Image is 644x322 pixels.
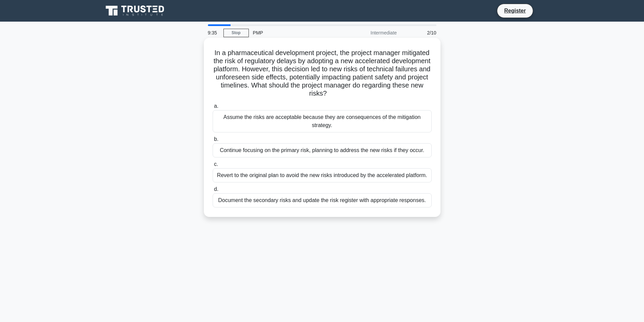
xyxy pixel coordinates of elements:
[213,168,432,182] div: Revert to the original plan to avoid the new risks introduced by the accelerated platform.
[214,161,218,167] span: c.
[213,110,432,132] div: Assume the risks are acceptable because they are consequences of the mitigation strategy.
[214,103,218,109] span: a.
[212,49,432,98] h5: In a pharmaceutical development project, the project manager mitigated the risk of regulatory del...
[401,26,440,40] div: 2/10
[500,6,530,15] a: Register
[204,26,223,40] div: 9:35
[249,26,342,40] div: PMP
[213,193,432,207] div: Document the secondary risks and update the risk register with appropriate responses.
[342,26,401,40] div: Intermediate
[213,143,432,157] div: Continue focusing on the primary risk, planning to address the new risks if they occur.
[214,136,218,142] span: b.
[223,29,249,37] a: Stop
[214,186,218,192] span: d.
